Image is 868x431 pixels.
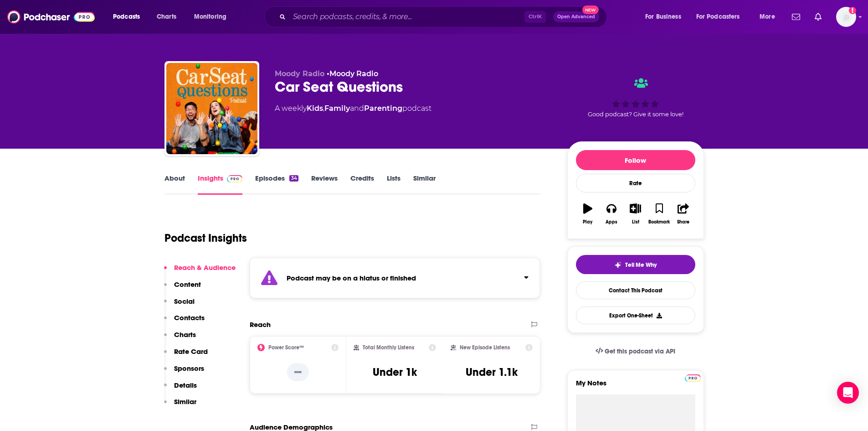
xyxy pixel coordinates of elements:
[164,231,247,245] h1: Podcast Insights
[194,10,226,23] span: Monitoring
[647,197,671,230] button: Bookmark
[373,365,417,379] h3: Under 1k
[576,174,695,192] div: Rate
[364,104,402,113] a: Parenting
[307,104,323,113] a: Kids
[677,219,689,225] div: Share
[174,297,195,306] p: Social
[174,280,201,289] p: Content
[166,63,257,154] img: Car Seat Questions
[605,348,675,355] span: Get this podcast via API
[174,364,204,373] p: Sponsors
[174,263,236,272] p: Reach & Audience
[174,330,196,339] p: Charts
[164,364,204,381] button: Sponsors
[576,306,695,324] button: Export One-Sheet
[836,7,856,27] button: Show profile menu
[625,261,657,269] span: Tell Me Why
[685,374,701,382] img: Podchaser Pro
[614,261,621,269] img: tell me why sparkle
[576,379,695,395] label: My Notes
[696,10,740,23] span: For Podcasters
[164,280,201,297] button: Content
[289,175,298,182] div: 34
[588,111,683,118] span: Good podcast? Give it some love!
[7,8,95,26] img: Podchaser - Follow, Share and Rate Podcasts
[164,330,196,347] button: Charts
[671,197,695,230] button: Share
[287,363,309,381] p: --
[151,10,182,24] a: Charts
[600,197,623,230] button: Apps
[387,174,401,195] a: Lists
[836,7,856,27] span: Logged in as BenLaurro
[645,10,681,23] span: For Business
[113,10,140,23] span: Podcasts
[227,175,243,182] img: Podchaser Pro
[198,174,243,195] a: InsightsPodchaser Pro
[164,263,236,280] button: Reach & Audience
[811,9,825,25] a: Show notifications dropdown
[557,15,595,19] span: Open Advanced
[164,397,196,414] button: Similar
[363,344,414,351] h2: Total Monthly Listens
[350,174,374,195] a: Credits
[466,365,518,379] h3: Under 1.1k
[760,10,775,23] span: More
[837,382,859,404] div: Open Intercom Messenger
[329,69,378,78] a: Moody Radio
[576,281,695,299] a: Contact This Podcast
[553,11,599,22] button: Open AdvancedNew
[849,7,856,14] svg: Add a profile image
[567,69,704,126] div: Good podcast? Give it some love!
[268,344,304,351] h2: Power Score™
[639,10,693,24] button: open menu
[576,255,695,274] button: tell me why sparkleTell Me Why
[164,297,195,314] button: Social
[324,104,350,113] a: Family
[188,10,238,24] button: open menu
[583,219,592,225] div: Play
[107,10,152,24] button: open menu
[788,9,804,25] a: Show notifications dropdown
[275,103,431,114] div: A weekly podcast
[524,11,546,23] span: Ctrl K
[606,219,617,225] div: Apps
[250,258,540,298] section: Click to expand status details
[582,5,599,14] span: New
[623,197,647,230] button: List
[174,313,205,322] p: Contacts
[164,347,208,364] button: Rate Card
[632,219,639,225] div: List
[289,10,524,24] input: Search podcasts, credits, & more...
[576,150,695,170] button: Follow
[287,274,416,282] strong: Podcast may be on a hiatus or finished
[690,10,753,24] button: open menu
[685,373,701,382] a: Pro website
[576,197,600,230] button: Play
[311,174,338,195] a: Reviews
[157,10,176,23] span: Charts
[648,219,670,225] div: Bookmark
[460,344,510,351] h2: New Episode Listens
[323,104,324,113] span: ,
[327,69,378,78] span: •
[174,381,197,389] p: Details
[174,347,208,356] p: Rate Card
[250,320,271,329] h2: Reach
[413,174,436,195] a: Similar
[275,69,324,78] span: Moody Radio
[174,397,196,406] p: Similar
[753,10,786,24] button: open menu
[588,340,683,363] a: Get this podcast via API
[255,174,298,195] a: Episodes34
[164,381,197,398] button: Details
[164,313,205,330] button: Contacts
[350,104,364,113] span: and
[164,174,185,195] a: About
[273,6,616,27] div: Search podcasts, credits, & more...
[836,7,856,27] img: User Profile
